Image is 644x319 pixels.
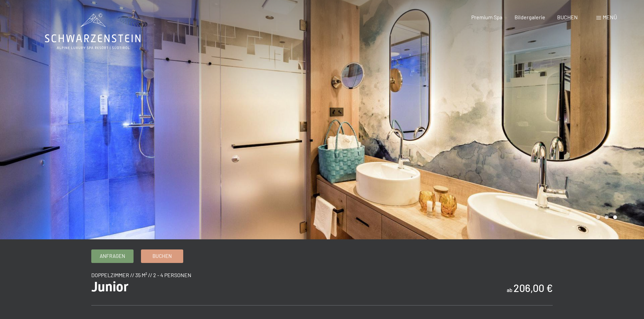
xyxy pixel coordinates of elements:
a: Bildergalerie [515,14,545,20]
span: Menü [603,14,617,20]
span: Doppelzimmer // 35 m² // 2 - 4 Personen [91,272,191,278]
a: Anfragen [92,250,133,263]
a: Buchen [141,250,183,263]
span: Anfragen [100,252,125,260]
a: Premium Spa [471,14,502,20]
span: Junior [91,279,128,295]
a: BUCHEN [557,14,578,20]
span: ab [507,287,512,293]
b: 206,00 € [514,282,553,294]
span: Buchen [152,252,172,260]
